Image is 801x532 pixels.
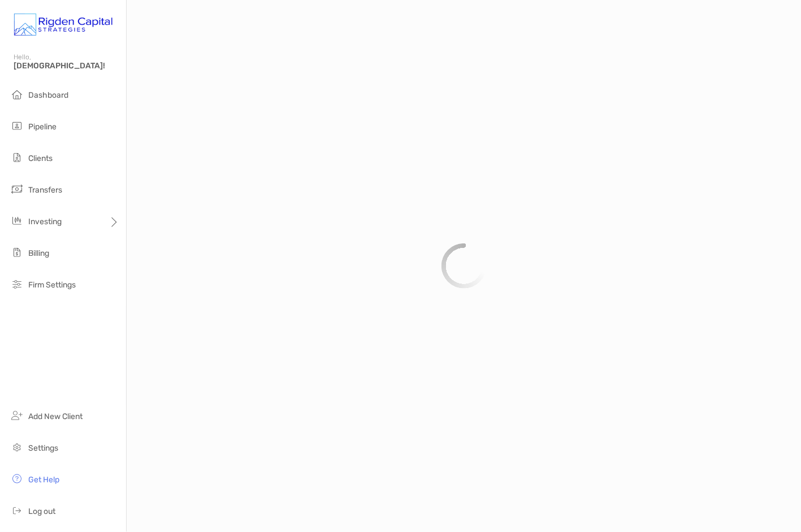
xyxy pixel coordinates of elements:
img: pipeline icon [10,119,24,133]
img: get-help icon [10,472,24,486]
img: Zoe Logo [14,5,112,45]
img: investing icon [10,214,24,228]
img: settings icon [10,441,24,454]
span: Pipeline [28,122,57,132]
img: firm-settings icon [10,277,24,291]
span: [DEMOGRAPHIC_DATA]! [14,61,119,71]
img: transfers icon [10,182,24,196]
img: dashboard icon [10,88,24,101]
span: Dashboard [28,90,68,100]
span: Settings [28,443,58,453]
img: logout icon [10,504,24,517]
span: Billing [28,248,49,258]
span: Get Help [28,475,59,485]
img: clients icon [10,151,24,164]
img: add_new_client icon [10,409,24,422]
img: billing icon [10,246,24,259]
span: Firm Settings [28,280,76,290]
span: Log out [28,507,55,516]
span: Transfers [28,185,62,195]
span: Investing [28,217,62,226]
span: Clients [28,154,53,163]
span: Add New Client [28,412,83,421]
